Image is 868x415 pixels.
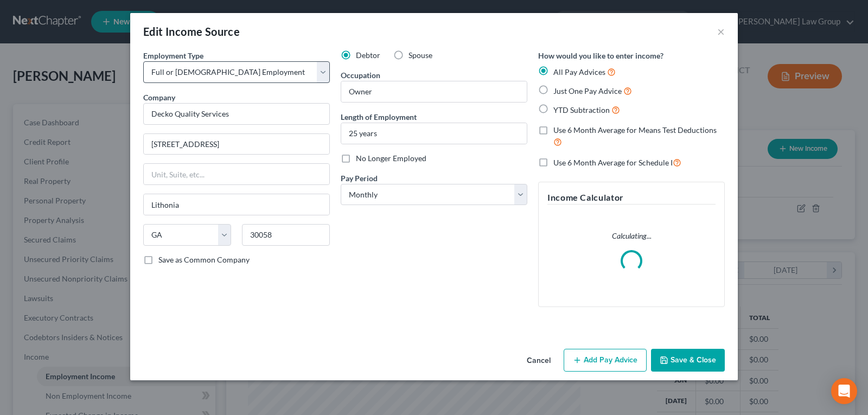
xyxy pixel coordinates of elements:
span: Spouse [409,50,432,60]
h5: Income Calculator [547,191,716,205]
span: YTD Subtraction [553,105,610,114]
span: Debtor [356,50,380,60]
input: Unit, Suite, etc... [144,164,329,184]
input: Enter city... [144,194,329,215]
span: Just One Pay Advice [553,86,622,95]
p: Calculating... [547,231,716,241]
span: Use 6 Month Average for Means Test Deductions [553,125,717,135]
label: Length of Employment [341,111,417,123]
label: Occupation [341,69,380,81]
span: All Pay Advices [553,67,605,76]
div: Edit Income Source [143,24,240,39]
input: Search company by name... [143,103,330,125]
label: How would you like to enter income? [538,50,663,61]
span: No Longer Employed [356,154,426,163]
input: ex: 2 years [341,123,527,144]
button: Cancel [518,350,559,372]
span: Employment Type [143,51,203,60]
input: Enter address... [144,134,329,155]
span: Save as Common Company [158,255,250,264]
button: × [717,25,725,38]
span: Use 6 Month Average for Schedule I [553,158,673,167]
input: Enter zip... [242,224,330,246]
span: Pay Period [341,174,378,183]
span: Company [143,93,175,102]
input: -- [341,81,527,102]
div: Open Intercom Messenger [831,378,857,404]
button: Add Pay Advice [564,349,647,372]
button: Save & Close [651,349,725,372]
